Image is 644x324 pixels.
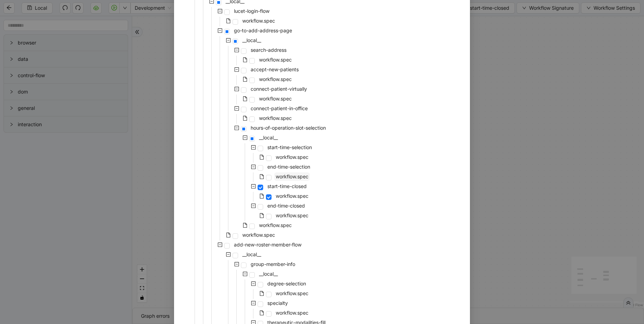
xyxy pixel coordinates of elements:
[266,280,307,288] span: degree-selection
[259,213,264,218] span: file
[242,251,261,257] span: __local__
[259,194,264,199] span: file
[234,87,239,91] span: minus-square
[226,18,231,23] span: file
[226,38,231,43] span: minus-square
[241,231,276,239] span: workflow.spec
[251,203,256,208] span: minus-square
[266,202,306,210] span: end-time-closed
[274,153,310,161] span: workflow.spec
[241,250,262,259] span: __local__
[259,76,292,82] span: workflow.spec
[234,27,292,33] span: go-to-add-address-page
[259,291,264,296] span: file
[267,300,288,306] span: specialty
[251,301,256,306] span: minus-square
[258,133,279,142] span: __local__
[249,46,288,54] span: search-address
[259,155,264,160] span: file
[249,260,297,268] span: group-member-info
[218,9,222,14] span: minus-square
[251,66,299,72] span: accept-new-patients
[243,116,248,121] span: file
[258,114,293,122] span: workflow.spec
[251,164,256,169] span: minus-square
[242,37,261,43] span: __local__
[218,28,222,33] span: minus-square
[276,212,308,218] span: workflow.spec
[276,154,308,160] span: workflow.spec
[234,8,269,14] span: lucet-login-flow
[258,270,279,278] span: __local__
[233,7,271,15] span: lucet-login-flow
[241,17,276,25] span: workflow.spec
[266,182,308,191] span: start-time-closed
[249,85,308,93] span: connect-patient-virtually
[258,75,293,83] span: workflow.spec
[251,125,326,131] span: hours-of-operation-slot-selection
[233,26,293,35] span: go-to-add-address-page
[266,299,289,307] span: specialty
[274,309,310,317] span: workflow.spec
[259,96,292,102] span: workflow.spec
[241,36,262,44] span: __local__
[267,203,305,209] span: end-time-closed
[242,232,275,238] span: workflow.spec
[267,164,310,170] span: end-time-selection
[267,144,312,150] span: start-time-selection
[259,271,278,277] span: __local__
[266,143,313,152] span: start-time-selection
[267,183,307,189] span: start-time-closed
[258,221,293,229] span: workflow.spec
[251,86,307,92] span: connect-patient-virtually
[226,233,231,237] span: file
[234,48,239,52] span: minus-square
[233,241,303,249] span: add-new-roster-member-flow
[259,310,264,315] span: file
[243,135,248,140] span: minus-square
[251,261,295,267] span: group-member-info
[276,193,308,199] span: workflow.spec
[251,105,308,111] span: connect-patient-in-office
[234,67,239,72] span: minus-square
[251,145,256,150] span: minus-square
[258,95,293,103] span: workflow.spec
[243,96,248,101] span: file
[249,65,300,74] span: accept-new-patients
[259,115,292,121] span: workflow.spec
[258,56,293,64] span: workflow.spec
[266,163,312,171] span: end-time-selection
[251,281,256,286] span: minus-square
[243,223,248,228] span: file
[259,57,292,63] span: workflow.spec
[274,172,310,181] span: workflow.spec
[259,135,278,140] span: __local__
[242,18,275,24] span: workflow.spec
[259,174,264,179] span: file
[274,211,310,220] span: workflow.spec
[234,125,239,130] span: minus-square
[251,47,286,53] span: search-address
[251,184,256,189] span: minus-square
[259,222,292,228] span: workflow.spec
[234,106,239,111] span: minus-square
[234,262,239,267] span: minus-square
[276,310,308,316] span: workflow.spec
[226,252,231,257] span: minus-square
[274,192,310,200] span: workflow.spec
[249,104,309,113] span: connect-patient-in-office
[267,281,306,286] span: degree-selection
[274,289,310,298] span: workflow.spec
[243,57,248,62] span: file
[249,124,327,132] span: hours-of-operation-slot-selection
[243,272,248,276] span: minus-square
[218,242,222,247] span: minus-square
[234,242,301,248] span: add-new-roster-member-flow
[276,173,308,179] span: workflow.spec
[276,290,308,296] span: workflow.spec
[243,77,248,82] span: file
